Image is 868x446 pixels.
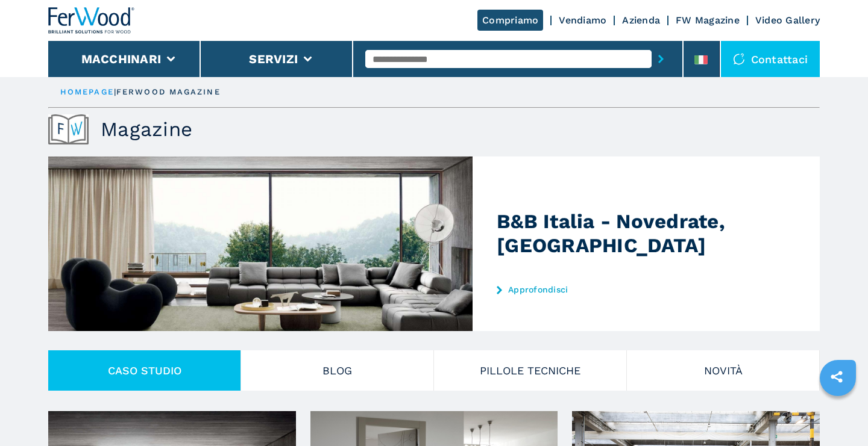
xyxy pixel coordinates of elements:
div: Contattaci [721,41,820,77]
span: | [114,87,116,96]
p: ferwood magazine [116,87,221,98]
button: Macchinari [81,52,162,66]
a: HOMEPAGE [60,87,114,96]
iframe: Chat [817,392,859,437]
button: Novità [627,350,820,391]
a: FW Magazine [676,14,740,26]
button: Blog [241,350,434,391]
a: Vendiamo [559,14,606,26]
button: submit-button [652,45,670,73]
a: sharethis [822,362,852,392]
button: Servizi [249,52,298,66]
button: CASO STUDIO [48,350,241,391]
a: Azienda [622,14,660,26]
h1: Magazine [101,117,192,141]
a: Compriamo [477,10,543,31]
img: Contattaci [733,53,745,65]
a: Approfondisci [497,285,733,294]
img: Ferwood [48,7,135,34]
img: Magazine [48,114,89,144]
a: Video Gallery [755,14,820,26]
img: B&B Italia - Novedrate, Italia [48,156,523,331]
button: PILLOLE TECNICHE [434,350,627,391]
